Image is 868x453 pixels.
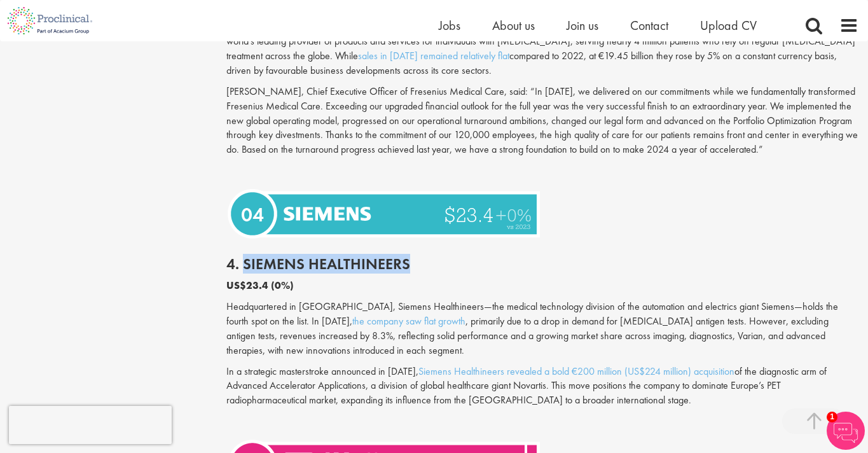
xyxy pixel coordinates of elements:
h2: 4. Siemens Healthineers [226,256,858,272]
b: US$23.4 (0%) [226,279,294,292]
a: the company saw flat growth [352,314,465,328]
a: Upload CV [700,17,757,34]
p: Headquartered in [GEOGRAPHIC_DATA], Siemens Healthineers—the medical technology division of the a... [226,300,858,358]
a: About us [492,17,535,34]
p: German-based international healthcare company [PERSON_NAME] takes the 6th spot in [DATE]. Through... [226,20,858,78]
a: Siemens Healthineers revealed a bold €200 million (US$224 million) acquisition [418,365,734,378]
a: Join us [567,17,598,34]
a: Jobs [439,17,460,34]
span: 1 [827,412,837,422]
iframe: reCAPTCHA [9,406,172,444]
img: Chatbot [827,412,865,450]
p: In a strategic masterstroke announced in [DATE], of the diagnostic arm of Advanced Accelerator Ap... [226,365,858,408]
a: sales in [DATE] remained relatively flat [358,49,509,62]
p: [PERSON_NAME], Chief Executive Officer of Fresenius Medical Care, said: “In [DATE], we delivered ... [226,85,858,157]
a: Contact [630,17,668,34]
